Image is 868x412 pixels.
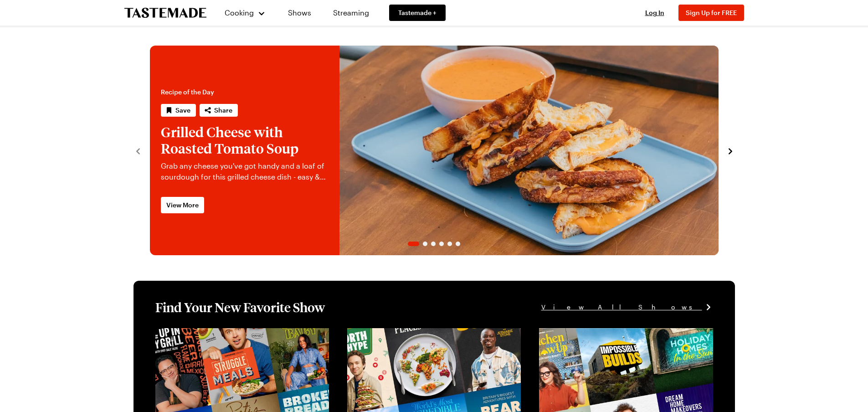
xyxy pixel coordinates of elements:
[200,104,238,117] button: Share
[175,106,190,115] span: Save
[541,302,702,312] span: View All Shows
[124,8,206,18] a: To Tastemade Home Page
[225,8,254,17] span: Cooking
[456,242,460,246] span: Go to slide 6
[389,5,446,21] a: Tastemade +
[541,302,713,312] a: View All Shows
[686,9,737,16] span: Sign Up for FREE
[447,242,452,246] span: Go to slide 5
[726,145,735,156] button: navigate to next item
[439,242,444,246] span: Go to slide 4
[166,201,199,210] span: View More
[431,242,436,246] span: Go to slide 3
[423,242,427,246] span: Go to slide 2
[539,329,663,338] a: View full content for [object Object]
[134,145,143,156] button: navigate to previous item
[398,8,437,17] span: Tastemade +
[214,106,232,115] span: Share
[645,9,664,16] span: Log In
[155,329,280,338] a: View full content for [object Object]
[161,104,196,117] button: Save recipe
[347,329,472,338] a: View full content for [object Object]
[225,2,266,24] button: Cooking
[150,46,719,255] div: 1 / 6
[637,8,673,17] button: Log In
[678,5,744,21] button: Sign Up for FREE
[161,197,204,213] a: View More
[155,299,325,315] h1: Find Your New Favorite Show
[408,242,419,246] span: Go to slide 1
